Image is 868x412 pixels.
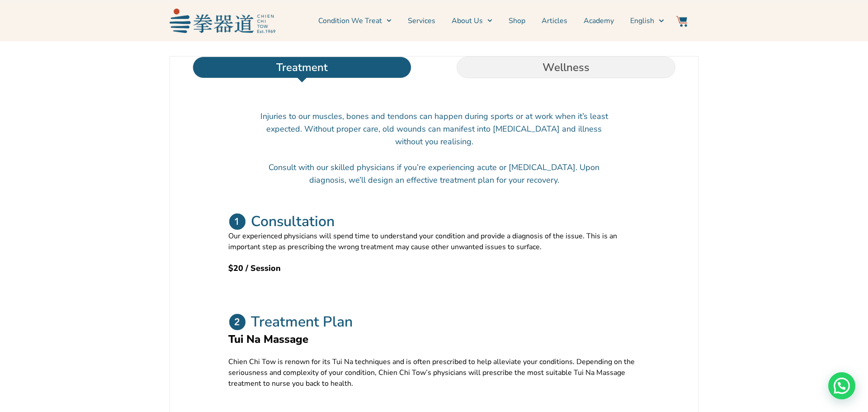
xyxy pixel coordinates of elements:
h2: Treatment Plan [251,313,353,331]
a: Condition We Treat [318,9,392,32]
img: Website Icon-03 [676,16,687,27]
p: Injuries to our muscles, bones and tendons can happen during sports or at work when it’s least ex... [260,110,608,148]
a: Articles [542,9,567,32]
span: English [630,15,654,26]
p: Consult with our skilled physicians if you’re experiencing acute or [MEDICAL_DATA]. Upon diagnosi... [260,161,608,186]
a: Academy [584,9,614,32]
a: Shop [509,9,525,32]
h2: $20 / Session [228,262,640,275]
p: Chien Chi Tow is renown for its Tui Na techniques and is often prescribed to help alleviate your ... [228,356,640,389]
h2: Consultation [251,213,335,231]
a: Services [408,9,435,32]
h2: Tui Na Massage [228,331,640,347]
p: Our experienced physicians will spend time to understand your condition and provide a diagnosis o... [228,231,640,252]
a: About Us [452,9,492,32]
a: English [630,9,664,32]
nav: Menu [280,9,664,32]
